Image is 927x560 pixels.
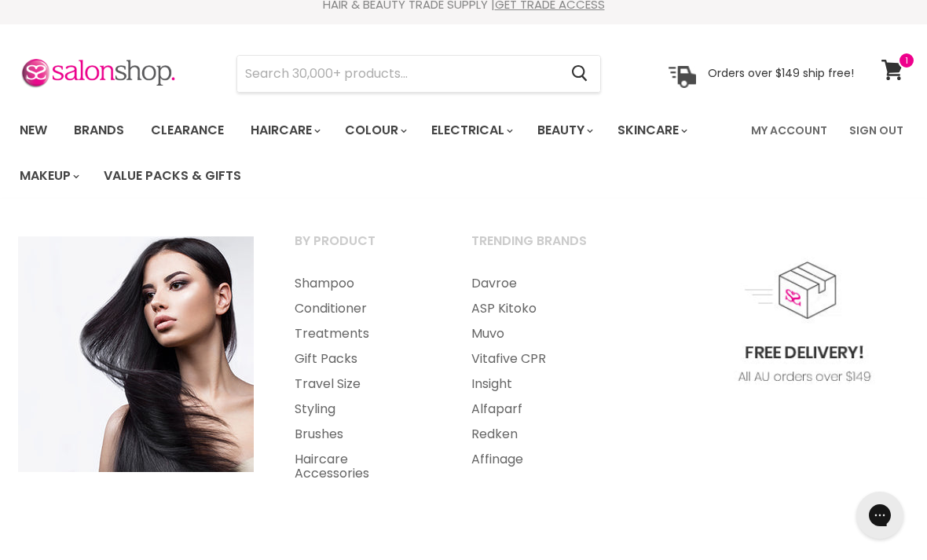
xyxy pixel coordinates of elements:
[139,114,236,147] a: Clearance
[92,159,253,192] a: Value Packs & Gifts
[526,114,603,147] a: Beauty
[848,486,911,544] iframe: Gorgias live chat messenger
[236,55,601,93] form: Product
[8,114,59,147] a: New
[452,422,625,447] a: Redken
[275,397,449,422] a: Styling
[708,66,854,80] p: Orders over $149 ship free!
[452,296,625,321] a: ASP Kitoko
[275,229,449,268] a: By Product
[559,56,600,92] button: Search
[452,397,625,422] a: Alfaparf
[237,56,559,92] input: Search
[8,108,742,199] ul: Main menu
[8,159,89,192] a: Makeup
[452,346,625,372] a: Vitafive CPR
[239,114,330,147] a: Haircare
[742,114,837,147] a: My Account
[452,229,625,268] a: Trending Brands
[452,271,625,296] a: Davroe
[275,271,449,486] ul: Main menu
[275,372,449,397] a: Travel Size
[452,372,625,397] a: Insight
[452,321,625,346] a: Muvo
[62,114,136,147] a: Brands
[275,321,449,346] a: Treatments
[606,114,697,147] a: Skincare
[333,114,416,147] a: Colour
[275,271,449,296] a: Shampoo
[420,114,522,147] a: Electrical
[275,447,449,486] a: Haircare Accessories
[275,346,449,372] a: Gift Packs
[275,296,449,321] a: Conditioner
[452,271,625,472] ul: Main menu
[840,114,913,147] a: Sign Out
[452,447,625,472] a: Affinage
[275,422,449,447] a: Brushes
